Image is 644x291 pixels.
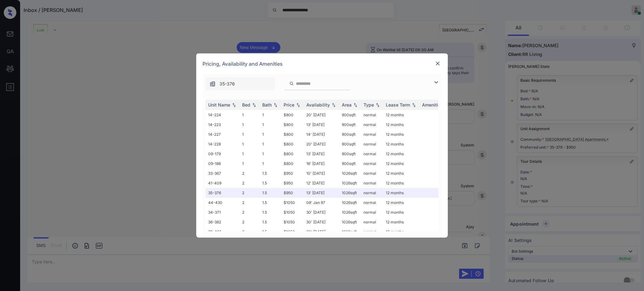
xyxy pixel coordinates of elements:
td: 2 [240,207,260,217]
td: $1050 [281,227,304,237]
td: 39-401 [206,227,240,237]
td: normal [361,207,383,217]
td: 1026 sqft [339,178,361,188]
td: 30' [DATE] [304,207,339,217]
img: icon-zuma [432,79,440,86]
td: 33-367 [206,168,240,178]
div: Availability [306,102,330,107]
td: normal [361,159,383,168]
div: Area [342,102,352,107]
div: Amenities [422,102,443,107]
td: 1 [240,110,260,120]
td: 41-409 [206,178,240,188]
td: $800 [281,149,304,159]
td: normal [361,129,383,139]
td: $800 [281,139,304,149]
td: 1026 sqft [339,207,361,217]
img: sorting [411,103,417,107]
td: 2 [240,178,260,188]
td: normal [361,168,383,178]
td: 2 [240,227,260,237]
td: 14-228 [206,139,240,149]
td: 34-371 [206,207,240,217]
td: 2 [240,168,260,178]
td: 1 [260,129,281,139]
td: 13' [DATE] [304,120,339,129]
img: close [435,60,441,67]
div: Type [364,102,374,107]
td: 1 [260,139,281,149]
td: 900 sqft [339,149,361,159]
td: 09-188 [206,159,240,168]
img: sorting [375,103,381,107]
td: 09-179 [206,149,240,159]
span: 35-376 [219,80,235,87]
td: normal [361,198,383,207]
td: 44-430 [206,198,240,207]
td: 1 [240,149,260,159]
img: sorting [251,103,257,107]
td: $950 [281,188,304,198]
div: Bed [242,102,250,107]
td: 900 sqft [339,120,361,129]
td: $1050 [281,207,304,217]
td: 1.5 [260,168,281,178]
img: sorting [352,103,358,107]
td: normal [361,149,383,159]
td: normal [361,188,383,198]
td: 14-224 [206,110,240,120]
td: 1 [260,110,281,120]
td: 2 [240,217,260,227]
td: 1026 sqft [339,198,361,207]
td: $1050 [281,217,304,227]
td: normal [361,227,383,237]
td: 1.5 [260,188,281,198]
td: 12 months [383,129,419,139]
td: 900 sqft [339,110,361,120]
td: normal [361,139,383,149]
img: sorting [295,103,301,107]
img: sorting [272,103,279,107]
td: 1 [260,159,281,168]
td: 36-382 [206,217,240,227]
td: $1050 [281,198,304,207]
td: 12 months [383,188,419,198]
td: 14-223 [206,120,240,129]
td: 1.5 [260,178,281,188]
td: 16' [DATE] [304,159,339,168]
td: 1 [260,149,281,159]
td: 30' [DATE] [304,227,339,237]
td: 13' [DATE] [304,149,339,159]
td: 12 months [383,120,419,129]
td: 900 sqft [339,129,361,139]
img: icon-zuma [289,81,294,86]
div: Unit Name [208,102,230,107]
td: $800 [281,120,304,129]
td: 12 months [383,139,419,149]
td: normal [361,120,383,129]
img: icon-zuma [209,81,216,87]
div: Pricing, Availability and Amenities [196,53,448,74]
td: 1 [240,129,260,139]
td: 12 months [383,110,419,120]
td: 1026 sqft [339,168,361,178]
td: 08' Jan 97 [304,198,339,207]
td: 1 [240,159,260,168]
td: 30' [DATE] [304,217,339,227]
td: $950 [281,168,304,178]
td: 35-376 [206,188,240,198]
td: 900 sqft [339,139,361,149]
img: sorting [231,103,237,107]
td: $800 [281,159,304,168]
td: 12 months [383,207,419,217]
div: Price [284,102,294,107]
td: 13' [DATE] [304,188,339,198]
td: 1 [240,120,260,129]
td: 900 sqft [339,159,361,168]
td: 2 [240,198,260,207]
td: 1026 sqft [339,227,361,237]
td: 12' [DATE] [304,178,339,188]
td: 1.5 [260,217,281,227]
td: 12 months [383,178,419,188]
td: 1.5 [260,198,281,207]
